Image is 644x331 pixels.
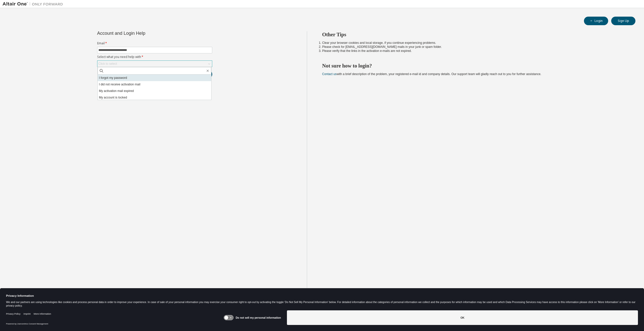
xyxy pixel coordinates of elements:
label: Email [97,41,212,45]
a: Contact us [322,72,337,76]
label: Select what you need help with [97,55,212,59]
button: Login [584,17,608,25]
span: with a brief description of the problem, your registered e-mail id and company details. Our suppo... [322,72,541,76]
div: Click to select [97,61,212,67]
button: Sign Up [611,17,635,25]
div: Account and Login Help [97,31,189,35]
li: I forgot my password [98,75,211,81]
h2: Not sure how to login? [322,62,627,69]
div: Click to select [98,62,117,66]
li: Please verify that the links in the activation e-mails are not expired. [322,49,627,53]
li: Clear your browser cookies and local storage, if you continue experiencing problems. [322,41,627,45]
h2: Other Tips [322,31,627,38]
li: Please check for [EMAIL_ADDRESS][DOMAIN_NAME] mails in your junk or spam folder. [322,45,627,49]
img: Altair One [3,2,66,7]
